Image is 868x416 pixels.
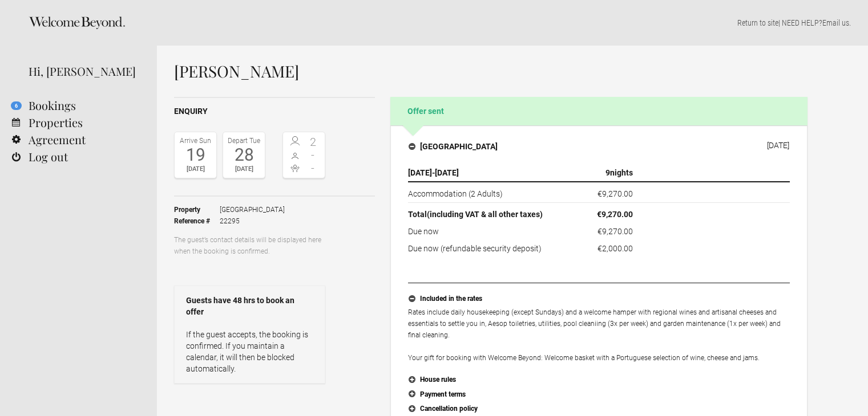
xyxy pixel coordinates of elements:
span: [GEOGRAPHIC_DATA] [220,204,285,215]
flynt-currency: €9,270.00 [597,227,633,236]
td: Due now (refundable security deposit) [408,240,561,254]
div: Arrive Sun [177,135,213,146]
span: [DATE] [435,168,459,177]
flynt-currency: €9,270.00 [597,189,633,198]
div: [DATE] [226,164,262,175]
div: Hi, [PERSON_NAME] [29,63,140,80]
div: [DATE] [177,164,213,175]
th: nights [561,164,637,182]
p: Rates include daily housekeeping (except Sundays) and a welcome hamper with regional wines and ar... [408,307,790,364]
div: 19 [177,146,213,164]
th: - [408,164,561,182]
flynt-notification-badge: 6 [11,101,22,110]
div: 28 [226,146,262,164]
th: Total [408,203,561,223]
button: Included in the rates [408,292,790,307]
button: [GEOGRAPHIC_DATA] [DATE] [399,134,798,158]
span: 22295 [220,215,285,227]
flynt-currency: €2,000.00 [597,244,633,253]
h2: Offer sent [390,97,808,125]
span: - [304,162,322,174]
td: Due now [408,223,561,240]
strong: Guests have 48 hrs to book an offer [186,295,313,317]
button: Payment terms [408,388,790,402]
a: Email us [822,18,849,27]
span: (including VAT & all other taxes) [427,210,543,219]
h1: [PERSON_NAME] [174,63,808,80]
a: Return to site [737,18,778,27]
p: | NEED HELP? . [174,17,851,28]
span: [DATE] [408,168,432,177]
div: [DATE] [767,141,789,150]
span: 9 [605,168,610,177]
strong: Reference # [174,215,220,227]
div: Depart Tue [226,135,262,146]
span: - [304,149,322,161]
td: Accommodation (2 Adults) [408,182,561,203]
strong: Property [174,204,220,215]
h4: [GEOGRAPHIC_DATA] [409,141,498,152]
p: The guest’s contact details will be displayed here when the booking is confirmed. [174,234,325,257]
button: House rules [408,373,790,388]
span: 2 [304,136,322,148]
flynt-currency: €9,270.00 [597,210,633,219]
p: If the guest accepts, the booking is confirmed. If you maintain a calendar, it will then be block... [186,329,313,374]
h2: Enquiry [174,105,375,117]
